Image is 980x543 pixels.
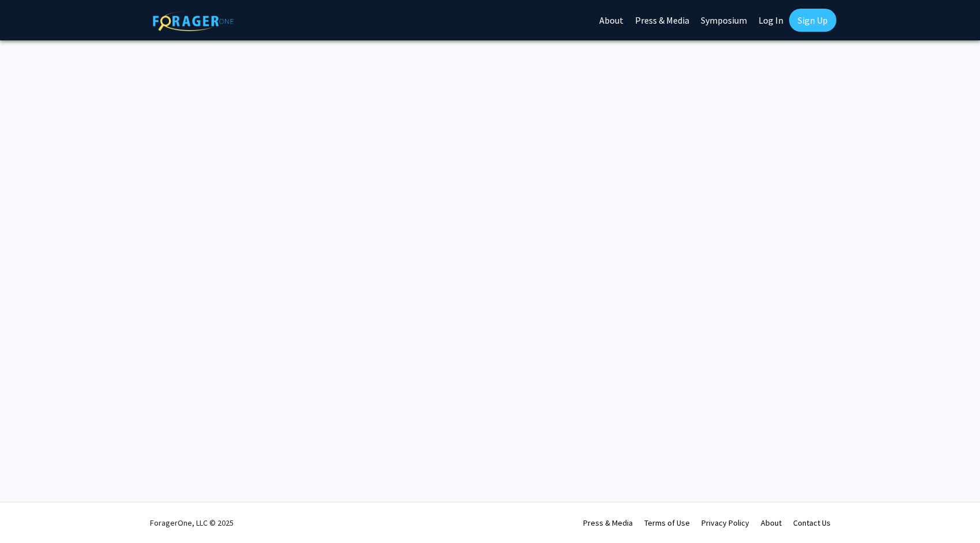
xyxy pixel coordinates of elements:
[644,518,690,528] a: Terms of Use
[789,9,836,32] a: Sign Up
[153,11,234,31] img: ForagerOne Logo
[150,503,234,543] div: ForagerOne, LLC © 2025
[793,518,831,528] a: Contact Us
[701,518,749,528] a: Privacy Policy
[583,518,633,528] a: Press & Media
[761,518,782,528] a: About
